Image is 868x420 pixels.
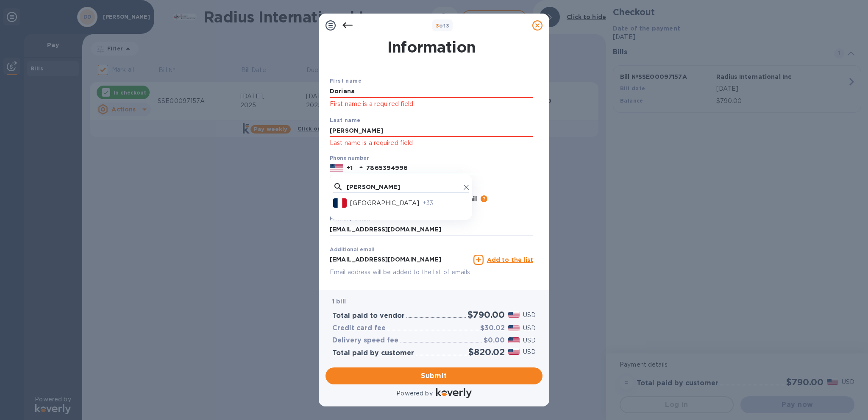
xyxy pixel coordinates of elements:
img: USD [508,312,520,318]
img: Logo [436,388,472,398]
p: +33 [423,199,465,208]
img: USD [508,337,520,343]
p: Email address will be added to the list of emails [330,267,470,277]
label: Additional email [330,247,375,252]
p: First name is a required field [330,99,533,109]
h1: Payment Contact Information [330,20,533,56]
input: Enter your primary name [330,223,533,236]
h3: Total paid to vendor [332,312,405,320]
img: FR [333,198,347,208]
p: Last name is a required field [330,138,533,148]
input: Enter additional email [330,253,470,266]
b: Primary email [330,215,370,222]
p: USD [523,311,536,320]
img: USD [508,325,520,331]
p: USD [523,324,536,333]
input: Enter your first name [330,85,533,98]
label: Phone number [330,156,369,161]
button: Submit [325,367,542,384]
h3: $30.02 [480,324,505,332]
h3: $0.00 [484,337,505,345]
h3: Credit card fee [332,324,386,332]
p: Powered by [396,389,432,398]
h3: Delivery speed fee [332,337,398,345]
p: +1 [347,164,353,172]
span: Submit [332,371,536,381]
input: Enter your phone number [366,162,533,175]
p: Invalid Mobile number [330,175,533,185]
b: Last name [330,117,361,123]
b: First name [330,78,362,84]
p: USD [523,336,536,345]
p: USD [523,348,536,356]
h2: $820.02 [468,347,505,357]
input: Enter your last name [330,125,533,137]
b: of 3 [436,22,450,29]
span: 3 [436,22,439,29]
b: 1 bill [332,298,346,305]
h2: $790.00 [467,309,505,320]
p: [GEOGRAPHIC_DATA] [350,199,419,208]
img: USD [508,349,520,355]
img: US [330,163,343,172]
h3: Total paid by customer [332,349,414,357]
u: Add to the list [487,256,533,263]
